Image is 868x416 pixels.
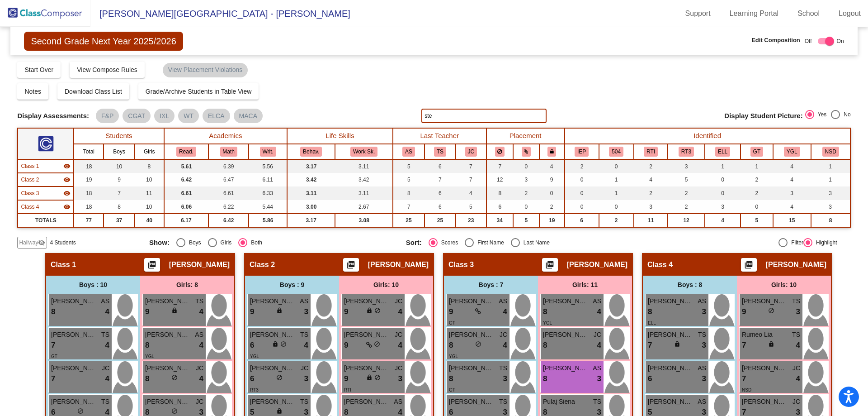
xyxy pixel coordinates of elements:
span: TS [792,296,800,306]
th: Total [74,144,104,159]
span: lock [171,307,178,314]
th: Individualized Education Plan [565,144,599,159]
span: 4 [199,306,203,318]
mat-chip: ELCA [203,109,230,123]
button: RT3 [679,147,694,157]
div: Boys [185,239,201,247]
td: 23 [456,214,486,227]
th: Girls [135,144,164,159]
a: Learning Portal [722,6,786,21]
th: Life Skills [287,128,393,144]
mat-radio-group: Select an option [149,238,399,247]
td: 6.47 [208,173,249,186]
div: Scores [438,239,458,247]
mat-chip: View Placement Violations [163,63,248,77]
span: [PERSON_NAME] [766,260,826,269]
span: 8 [648,306,652,318]
td: 7 [425,173,456,186]
td: 1 [811,159,850,173]
td: 2 [668,186,704,200]
span: Notes [24,88,41,95]
td: 0 [599,200,634,214]
td: 2 [634,186,668,200]
td: 6.61 [208,186,249,200]
td: 0 [565,200,599,214]
td: 12 [486,173,513,186]
td: TOTALS [18,214,74,227]
td: 3 [773,186,811,200]
span: 9 [145,306,149,318]
span: [PERSON_NAME] [648,330,693,339]
td: 3.11 [287,186,335,200]
button: Read. [176,147,196,157]
td: 4 [539,159,565,173]
span: [PERSON_NAME] [543,330,588,339]
button: IEP [575,147,589,157]
mat-icon: picture_as_pdf [544,260,555,273]
div: Last Name [520,239,550,247]
td: 4 [773,159,811,173]
td: 15 [773,214,811,227]
td: 2 [539,200,565,214]
span: [PERSON_NAME] [543,296,588,306]
td: 40 [135,214,164,227]
span: 8 [51,306,55,318]
mat-icon: visibility [63,176,71,183]
td: 8 [393,186,425,200]
td: Lindsey Pandak - No Class Name [18,186,74,200]
button: Start Over [17,62,61,78]
td: 25 [425,214,456,227]
td: 3 [513,173,539,186]
mat-icon: picture_as_pdf [146,260,157,273]
span: [PERSON_NAME] [145,330,190,339]
span: [PERSON_NAME] [250,296,295,306]
td: 2 [741,186,773,200]
div: Boys : 10 [46,276,140,294]
div: Girls: 11 [538,276,632,294]
td: 3.08 [335,214,392,227]
td: 0 [539,186,565,200]
span: Hallway [19,239,38,247]
mat-chip: MACA [234,109,263,123]
span: Display Student Picture: [724,112,802,120]
span: [PERSON_NAME] [145,296,190,306]
span: AS [499,296,507,306]
button: Notes [17,83,48,100]
td: 3.17 [287,159,335,173]
span: YGL [543,320,552,325]
button: YGL [784,147,800,157]
span: Second Grade Next Year 2025/2026 [24,32,183,51]
span: 3 [702,306,706,318]
span: 9 [742,306,746,318]
button: RTI [644,147,658,157]
span: 9 [344,306,348,318]
span: JC [594,330,601,339]
td: 37 [104,214,134,227]
span: [PERSON_NAME] [449,296,494,306]
mat-chip: CGAT [123,109,151,123]
td: Patricia Leister - No Class Name [18,200,74,214]
td: 6.11 [249,173,287,186]
td: 0 [705,186,741,200]
mat-icon: picture_as_pdf [743,260,754,273]
td: 8 [811,214,850,227]
td: 5.86 [249,214,287,227]
mat-icon: picture_as_pdf [345,260,356,273]
mat-chip: F&P [96,109,119,123]
td: 5 [393,159,425,173]
td: 2 [513,186,539,200]
button: Work Sk. [350,147,377,157]
span: 4 [105,306,109,318]
span: JC [395,296,402,306]
span: Class 4 [21,203,39,211]
span: 9 [250,306,254,318]
td: 6.42 [208,214,249,227]
span: Download Class List [65,88,122,95]
span: [PERSON_NAME] [368,260,429,269]
span: GT [449,320,455,325]
button: JC [465,147,477,157]
td: 2 [741,173,773,186]
span: 6 [250,339,254,351]
span: 8 [543,306,547,318]
td: 6.42 [164,173,208,186]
